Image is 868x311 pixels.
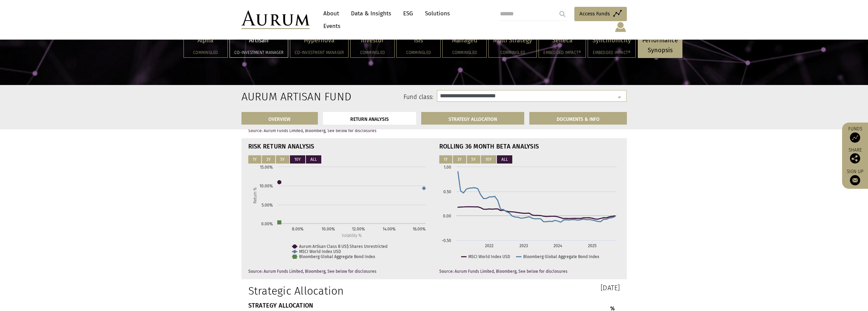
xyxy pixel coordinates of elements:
[579,10,610,18] span: Access Funds
[382,227,395,231] text: 14.00%
[442,238,451,243] text: -0.50
[248,269,429,274] p: Source: Aurum Funds Limited, Bloomberg, See below for disclosures
[320,20,340,32] a: Events
[248,129,620,133] p: Source: Aurum Funds Limited, Bloomberg, See below for disclosures
[241,112,318,125] a: OVERVIEW
[481,155,496,164] button: 10Y
[355,51,390,55] h5: Commingled
[248,143,314,150] strong: RISK RETURN ANALYSIS
[439,269,620,274] p: Source: Aurum Funds Limited, Bloomberg, See below for disclosures
[262,203,273,208] text: 5.00%
[299,254,375,259] text: Bloomberg Global Aggregate Bond Index
[468,254,510,259] text: MSCI World Index USD
[519,243,528,248] text: 2023
[290,155,305,164] button: 10Y
[850,175,860,185] img: Sign up to our newsletter
[447,36,482,45] p: Managed
[439,284,620,291] h3: [DATE]
[260,184,273,188] text: 10.00%
[574,7,627,21] a: Access Funds
[299,244,387,249] text: Aurum Artisan Class B US$ Shares Unrestricted
[188,51,223,55] h5: Commingled
[497,155,512,164] button: ALL
[234,36,283,45] p: Artisan
[421,112,524,125] a: STRATEGY ALLOCATION
[529,112,627,125] a: DOCUMENTS & INFO
[467,155,480,164] button: 5Y
[262,155,275,164] button: 3Y
[523,254,599,259] text: Bloomberg Global Aggregate Bond Index
[276,155,289,164] button: 5Y
[234,51,283,55] h5: Co-investment Manager
[439,155,452,164] button: 1Y
[845,148,865,164] div: Share
[588,243,597,248] text: 2025
[642,36,678,55] p: Performance Synopsis
[444,165,451,170] text: 1.00
[556,7,569,21] input: Submit
[241,11,310,29] img: Aurum
[292,227,304,231] text: 8.00%
[320,7,342,20] a: About
[453,155,466,164] button: 3Y
[295,36,344,45] p: Hypernova
[543,51,581,55] h5: Embedded Impact®
[485,243,494,248] text: 2022
[422,7,453,20] a: Solutions
[493,36,532,45] p: Multi Strategy
[493,51,532,55] h5: Commingled
[299,249,341,254] text: MSCI World Index USD
[439,143,539,150] strong: ROLLING 36 MONTH BETA ANALYSIS
[248,155,261,164] button: 1Y
[352,227,365,231] text: 12.00%
[342,233,362,238] text: Volatility %
[543,36,581,45] p: Seneca
[614,21,627,33] img: account-icon.svg
[845,169,865,185] a: Sign up
[401,51,436,55] h5: Commingled
[188,36,223,45] p: Alpha
[443,214,451,218] text: 0.00
[261,222,273,226] text: 0.00%
[592,51,631,55] h5: Embedded Impact®
[401,36,436,45] p: Isis
[306,155,321,164] button: ALL
[355,36,390,45] p: Investor
[592,36,631,45] p: Synchronicity
[321,227,335,231] text: 10.00%
[241,90,297,103] h2: Aurum Artisan Fund
[447,51,482,55] h5: Commingled
[348,7,395,20] a: Data & Insights
[307,93,434,102] label: Fund class:
[260,165,273,170] text: 15.00%
[850,132,860,143] img: Access Funds
[850,153,860,164] img: Share this post
[248,284,429,297] h1: Strategic Allocation
[295,51,344,55] h5: Co-investment Manager
[252,187,257,203] text: Return %
[443,189,451,194] text: 0.50
[248,302,313,309] strong: STRATEGY ALLOCATION
[412,227,425,231] text: 16.00%
[845,126,865,143] a: Funds
[400,7,416,20] a: ESG
[554,243,562,248] text: 2024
